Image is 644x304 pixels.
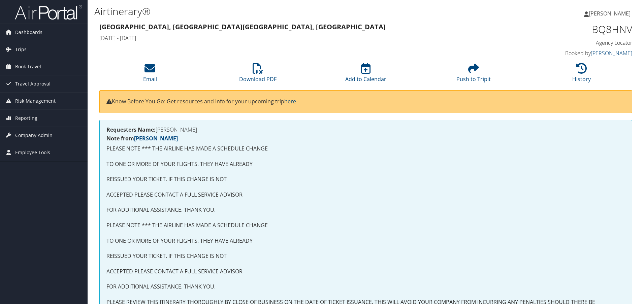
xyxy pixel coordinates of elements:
p: ACCEPTED PLEASE CONTACT A FULL SERVICE ADVISOR [106,191,625,199]
h4: [DATE] - [DATE] [99,34,496,42]
p: TO ONE OR MORE OF YOUR FLIGHTS. THEY HAVE ALREADY [106,160,625,169]
h4: Agency Locator [507,39,632,46]
h4: Booked by [507,49,632,57]
img: airportal-logo.png [15,4,82,20]
h4: [PERSON_NAME] [106,127,625,132]
p: FOR ADDITIONAL ASSISTANCE. THANK YOU. [106,282,625,291]
p: REISSUED YOUR TICKET. IF THIS CHANGE IS NOT [106,252,625,261]
a: History [572,67,591,83]
strong: Note from [106,135,178,142]
span: [PERSON_NAME] [589,10,631,17]
a: [PERSON_NAME] [584,3,637,24]
span: Trips [15,41,27,58]
h1: BQ8HNV [507,22,632,36]
span: Travel Approval [15,75,51,92]
span: Company Admin [15,127,53,144]
span: Book Travel [15,58,41,75]
p: PLEASE NOTE *** THE AIRLINE HAS MADE A SCHEDULE CHANGE [106,144,625,153]
a: [PERSON_NAME] [134,135,178,142]
p: PLEASE NOTE *** THE AIRLINE HAS MADE A SCHEDULE CHANGE [106,221,625,230]
span: Employee Tools [15,144,50,161]
strong: Requesters Name: [106,126,156,133]
span: Risk Management [15,93,56,109]
a: [PERSON_NAME] [591,49,632,57]
p: ACCEPTED PLEASE CONTACT A FULL SERVICE ADVISOR [106,267,625,276]
span: Reporting [15,110,37,127]
p: Know Before You Go: Get resources and info for your upcoming trip [106,97,625,106]
p: FOR ADDITIONAL ASSISTANCE. THANK YOU. [106,206,625,214]
span: Dashboards [15,24,42,41]
a: Push to Tripit [456,67,491,83]
p: REISSUED YOUR TICKET. IF THIS CHANGE IS NOT [106,175,625,184]
h1: Airtinerary® [94,4,456,19]
a: Download PDF [239,67,277,83]
a: here [284,98,296,105]
p: TO ONE OR MORE OF YOUR FLIGHTS. THEY HAVE ALREADY [106,237,625,245]
a: Add to Calendar [345,67,386,83]
a: Email [143,67,157,83]
strong: [GEOGRAPHIC_DATA], [GEOGRAPHIC_DATA] [GEOGRAPHIC_DATA], [GEOGRAPHIC_DATA] [99,22,386,31]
